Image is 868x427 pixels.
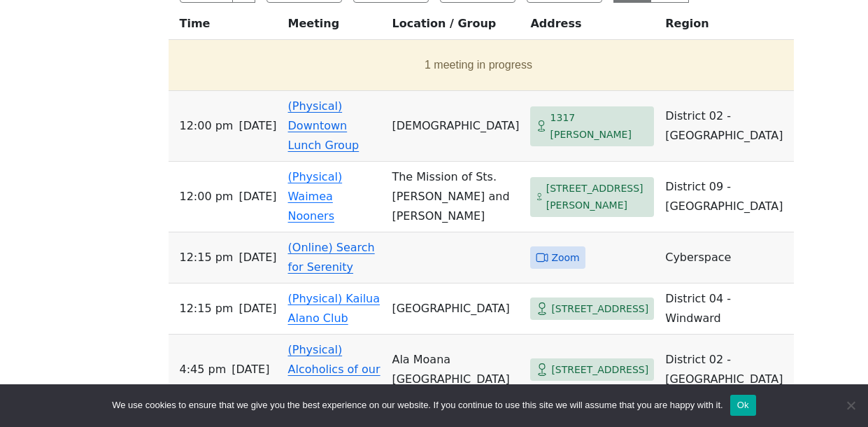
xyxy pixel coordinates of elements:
[288,241,375,274] a: (Online) Search for Serenity
[660,232,794,283] td: Cyberspace
[239,116,276,136] span: [DATE]
[239,187,276,206] span: [DATE]
[288,292,380,325] a: (Physical) Kailua Alano Club
[660,335,794,405] td: District 02 - [GEOGRAPHIC_DATA]
[844,398,858,412] span: No
[525,14,660,40] th: Address
[288,99,360,152] a: (Physical) Downtown Lunch Group
[551,300,648,318] span: [STREET_ADDRESS]
[180,360,227,379] span: 4:45 PM
[180,116,234,136] span: 12:00 PM
[551,249,579,267] span: Zoom
[288,170,343,223] a: (Physical) Waimea Nooners
[174,45,783,85] button: 1 meeting in progress
[386,91,525,162] td: [DEMOGRAPHIC_DATA]
[386,335,525,405] td: Ala Moana [GEOGRAPHIC_DATA]
[112,398,723,412] span: We use cookies to ensure that we give you the best experience on our website. If you continue to ...
[660,14,794,40] th: Region
[239,299,276,318] span: [DATE]
[180,248,234,267] span: 12:15 PM
[180,187,234,206] span: 12:00 PM
[660,283,794,335] td: District 04 - Windward
[546,180,649,214] span: [STREET_ADDRESS][PERSON_NAME]
[730,395,756,416] button: Ok
[660,162,794,232] td: District 09 - [GEOGRAPHIC_DATA]
[283,14,387,40] th: Meeting
[169,14,283,40] th: Time
[288,343,380,395] a: (Physical) Alcoholics of our Type
[660,91,794,162] td: District 02 - [GEOGRAPHIC_DATA]
[239,248,276,267] span: [DATE]
[386,162,525,232] td: The Mission of Sts. [PERSON_NAME] and [PERSON_NAME]
[232,360,269,379] span: [DATE]
[180,299,234,318] span: 12:15 PM
[551,361,648,379] span: [STREET_ADDRESS]
[386,283,525,335] td: [GEOGRAPHIC_DATA]
[386,14,525,40] th: Location / Group
[550,109,649,143] span: 1317 [PERSON_NAME]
